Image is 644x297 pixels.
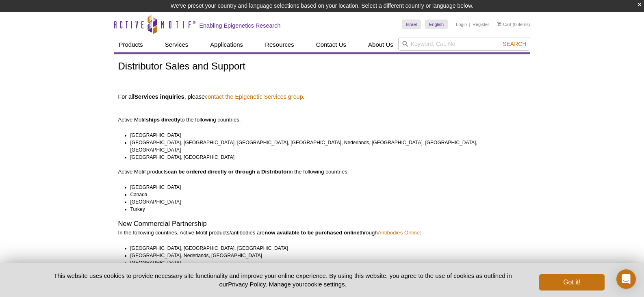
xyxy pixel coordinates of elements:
[539,274,604,290] button: Got it!
[130,132,519,139] li: [GEOGRAPHIC_DATA]
[260,37,299,52] a: Resources
[228,281,265,288] a: Privacy Policy
[402,20,421,29] a: Israel
[497,22,501,26] img: Your Cart
[500,40,529,48] button: Search
[40,271,526,288] p: This website uses cookies to provide necessary site functionality and improve your online experie...
[130,245,519,252] li: [GEOGRAPHIC_DATA], [GEOGRAPHIC_DATA], [GEOGRAPHIC_DATA]
[311,37,351,52] a: Contact Us
[130,259,519,267] li: [GEOGRAPHIC_DATA]
[616,269,636,289] div: Open Intercom Messenger
[199,22,281,29] h2: Enabling Epigenetics Research
[425,20,448,29] a: English
[160,37,193,52] a: Services
[118,220,526,228] h2: New Commercial Partnership
[130,198,519,206] li: [GEOGRAPHIC_DATA]
[118,102,526,124] p: Active Motif to the following countries:
[130,206,519,213] li: Turkey
[114,37,148,52] a: Products
[304,281,345,288] button: cookie settings
[146,117,180,123] strong: ships directly
[130,154,519,161] li: [GEOGRAPHIC_DATA], [GEOGRAPHIC_DATA]
[205,93,303,100] a: contact the Epigenetic Services group
[130,252,519,259] li: [GEOGRAPHIC_DATA], Nederlands, [GEOGRAPHIC_DATA]
[168,169,289,175] strong: can be ordered directly or through a Distributor
[130,191,519,198] li: Canada
[130,139,519,154] li: [GEOGRAPHIC_DATA], [GEOGRAPHIC_DATA], [GEOGRAPHIC_DATA], [GEOGRAPHIC_DATA], Nederlands, [GEOGRAPH...
[134,93,184,100] strong: Services inquiries
[205,37,248,52] a: Applications
[503,41,526,47] span: Search
[378,230,420,236] a: Antibodies Online
[473,22,489,27] a: Register
[456,22,467,27] a: Login
[497,22,512,27] a: Cart
[265,230,360,236] strong: now available to be purchased online
[497,20,530,29] li: (0 items)
[118,168,526,176] p: Active Motif products in the following countries:
[469,20,471,29] li: |
[130,184,519,191] li: [GEOGRAPHIC_DATA]
[118,61,526,73] h1: Distributor Sales and Support
[118,229,526,236] p: In the following countries, Active Motif products/antibodies are through :
[398,37,530,51] input: Keyword, Cat. No.
[363,37,398,52] a: About Us
[118,93,526,100] h4: For all , please .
